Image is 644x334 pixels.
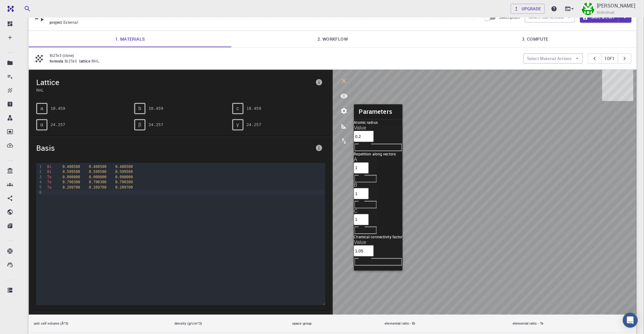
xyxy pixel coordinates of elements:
th: density (g/cm^3) [170,315,287,332]
a: 3. Compute [434,31,637,47]
p: [PERSON_NAME] [597,2,635,9]
pre: 10.459 [247,103,261,114]
h6: Parameters [359,107,392,117]
span: α [40,122,43,128]
span: Te [47,185,52,190]
div: 2 [36,169,42,174]
span: Description [499,15,520,20]
div: Open Intercom Messenger [623,313,638,328]
label: Value [354,125,403,131]
span: 0.000000 [89,175,106,179]
p: Bi2Te3 (clone) [50,53,519,58]
div: pager [588,53,632,63]
span: 0.790300 [62,180,80,184]
span: 0.400500 [89,164,106,169]
label: A [354,157,377,162]
pre: 24.257 [51,119,65,130]
span: 0.790300 [89,180,106,184]
span: 0.400500 [115,164,133,169]
p: Atomic radius [354,119,403,125]
span: Individual [597,9,615,16]
span: 0.000000 [115,175,133,179]
span: Support [12,4,35,10]
span: 0.209700 [89,185,106,190]
th: elemental ratio - Bi [380,315,508,332]
label: Value [354,240,403,245]
a: Upgrade [511,4,545,14]
span: β [138,122,141,128]
span: formula [50,58,65,63]
span: Bi [47,170,52,174]
span: External [63,20,81,25]
img: logo [5,6,14,12]
span: Lattice [36,77,313,87]
div: 4 [36,180,42,185]
pre: 10.459 [51,103,65,114]
span: a [41,106,43,111]
span: Basis [36,143,313,153]
span: project [50,20,63,25]
th: unit cell volume (Å^3) [29,315,170,332]
p: Chemical connectivity factor [354,234,403,240]
div: 3 [36,175,42,180]
span: RHL [91,58,101,63]
pre: 10.459 [149,103,163,114]
div: 1 [36,164,42,169]
span: Bi2Te3 [65,58,79,63]
th: space group [287,315,380,332]
pre: 24.257 [149,119,163,130]
span: Te [47,175,52,179]
span: Bi [47,164,52,169]
button: info [313,76,325,89]
span: c [237,106,239,111]
span: 0.000000 [62,175,80,179]
div: 6 [36,190,42,195]
a: 2. Workflow [231,31,434,47]
span: 0.400500 [62,164,80,169]
a: 1. Materials [29,31,231,47]
label: C [354,208,377,214]
span: 0.599500 [115,170,133,174]
span: b [138,106,141,111]
div: 5 [36,185,42,190]
th: elemental ratio - Te [508,315,637,332]
span: 0.790300 [115,180,133,184]
button: info [313,142,325,154]
span: 0.209700 [62,185,80,190]
span: 0.209700 [115,185,133,190]
pre: 24.257 [247,119,261,130]
img: pavel [582,3,594,15]
button: Select Material Actions [524,53,583,63]
button: 1of1 [601,53,618,63]
span: 0.599500 [62,170,80,174]
span: γ [237,122,239,128]
span: Te [47,180,52,184]
p: Repetition along vectors: [354,151,403,157]
span: RHL [36,87,313,93]
span: lattice [79,58,91,63]
span: 0.599500 [89,170,106,174]
label: B [354,183,377,188]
